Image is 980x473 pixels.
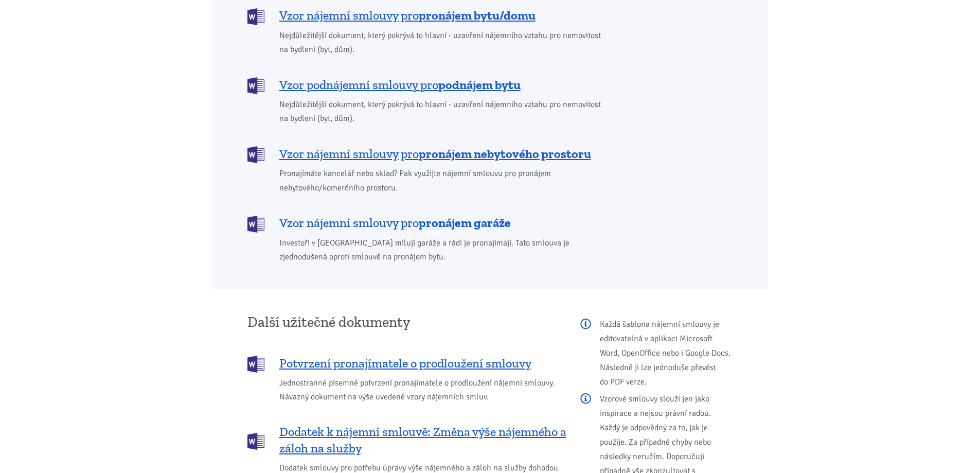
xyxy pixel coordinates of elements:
[247,145,608,162] a: Vzor nájemní smlouvy propronájem nebytového prostoru
[279,7,536,24] span: Vzor nájemní smlouvy pro
[279,376,566,404] span: Jednostranné písemné potvrzení pronajímatele o prodloužení nájemní smlouvy. Návazný dokument na v...
[279,146,591,162] span: Vzor nájemní smlouvy pro
[419,8,536,23] b: pronájem bytu/domu
[247,146,264,163] img: DOCX (Word)
[419,146,591,161] b: pronájem nebytového prostoru
[419,215,511,230] b: pronájem garáže
[279,77,521,93] span: Vzor podnájemní smlouvy pro
[247,77,264,94] img: DOCX (Word)
[247,8,264,25] img: DOCX (Word)
[279,424,566,457] span: Dodatek k nájemní smlouvě: Změna výše nájemného a záloh na služby
[247,7,608,24] a: Vzor nájemní smlouvy propronájem bytu/domu
[438,77,521,92] b: podnájem bytu
[247,433,264,450] img: DOCX (Word)
[247,355,566,372] a: Potvrzení pronajímatele o prodloužení smlouvy
[247,356,264,373] img: DOCX (Word)
[247,314,566,330] h3: Další užitečné dokumenty
[279,167,608,195] span: Pronajímáte kancelář nebo sklad? Pak využijte nájemní smlouvu pro pronájem nebytového/komerčního ...
[247,424,566,457] a: Dodatek k nájemní smlouvě: Změna výše nájemného a záloh na služby
[247,215,608,232] a: Vzor nájemní smlouvy propronájem garáže
[247,216,264,233] img: DOCX (Word)
[279,29,608,57] span: Nejdůležitější dokument, který pokrývá to hlavní - uzavření nájemního vztahu pro nemovitost na by...
[279,355,531,372] span: Potvrzení pronajímatele o prodloužení smlouvy
[247,76,608,93] a: Vzor podnájemní smlouvy propodnájem bytu
[279,236,608,264] span: Investoři v [GEOGRAPHIC_DATA] milují garáže a rádi je pronajímají. Tato smlouva je zjednodušená o...
[580,317,733,389] p: Každá šablona nájemní smlouvy je editovatelná v aplikaci Microsoft Word, OpenOffice nebo i Google...
[279,215,511,231] span: Vzor nájemní smlouvy pro
[279,98,608,126] span: Nejdůležitější dokument, který pokrývá to hlavní - uzavření nájemního vztahu pro nemovitost na by...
